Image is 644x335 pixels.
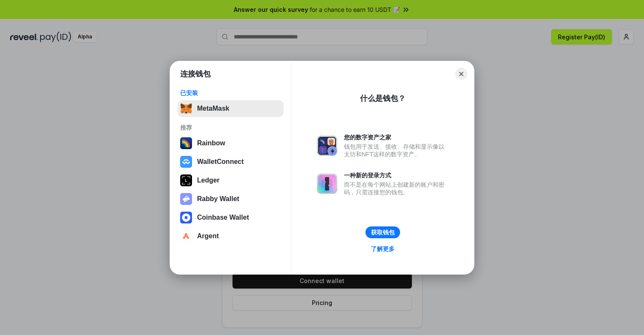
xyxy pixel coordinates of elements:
div: 钱包用于发送、接收、存储和显示像以太坊和NFT这样的数字资产。 [344,143,449,158]
div: 了解更多 [371,245,395,253]
div: Coinbase Wallet [197,214,249,221]
img: svg+xml,%3Csvg%20fill%3D%22none%22%20height%3D%2233%22%20viewBox%3D%220%200%2035%2033%22%20width%... [180,103,192,114]
img: svg+xml,%3Csvg%20xmlns%3D%22http%3A%2F%2Fwww.w3.org%2F2000%2Fsvg%22%20width%3D%2228%22%20height%3... [180,174,192,186]
img: svg+xml,%3Csvg%20width%3D%2228%22%20height%3D%2228%22%20viewBox%3D%220%200%2028%2028%22%20fill%3D... [180,212,192,223]
a: 了解更多 [366,243,400,254]
button: Argent [178,228,284,245]
div: WalletConnect [197,158,244,166]
img: svg+xml,%3Csvg%20width%3D%22120%22%20height%3D%22120%22%20viewBox%3D%220%200%20120%20120%22%20fil... [180,137,192,149]
div: 已安装 [180,89,281,97]
div: 什么是钱包？ [360,93,406,103]
div: Argent [197,232,219,240]
div: 获取钱包 [371,229,395,236]
div: Rainbow [197,139,225,147]
div: MetaMask [197,105,229,112]
button: Close [455,68,467,80]
div: 而不是在每个网站上创建新的账户和密码，只需连接您的钱包。 [344,181,449,196]
div: 推荐 [180,124,281,131]
img: svg+xml,%3Csvg%20width%3D%2228%22%20height%3D%2228%22%20viewBox%3D%220%200%2028%2028%22%20fill%3D... [180,230,192,242]
h1: 连接钱包 [180,69,211,79]
div: 您的数字资产之家 [344,133,449,141]
button: 获取钱包 [365,226,400,238]
button: Ledger [178,172,284,189]
img: svg+xml,%3Csvg%20width%3D%2228%22%20height%3D%2228%22%20viewBox%3D%220%200%2028%2028%22%20fill%3D... [180,156,192,168]
img: svg+xml,%3Csvg%20xmlns%3D%22http%3A%2F%2Fwww.w3.org%2F2000%2Fsvg%22%20fill%3D%22none%22%20viewBox... [180,193,192,205]
button: Rainbow [178,135,284,152]
div: Ledger [197,177,219,184]
button: WalletConnect [178,153,284,170]
img: svg+xml,%3Csvg%20xmlns%3D%22http%3A%2F%2Fwww.w3.org%2F2000%2Fsvg%22%20fill%3D%22none%22%20viewBox... [317,136,337,156]
div: 一种新的登录方式 [344,172,449,179]
button: Rabby Wallet [178,191,284,207]
div: Rabby Wallet [197,195,239,203]
button: MetaMask [178,100,284,117]
img: svg+xml,%3Csvg%20xmlns%3D%22http%3A%2F%2Fwww.w3.org%2F2000%2Fsvg%22%20fill%3D%22none%22%20viewBox... [317,174,337,194]
button: Coinbase Wallet [178,209,284,226]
